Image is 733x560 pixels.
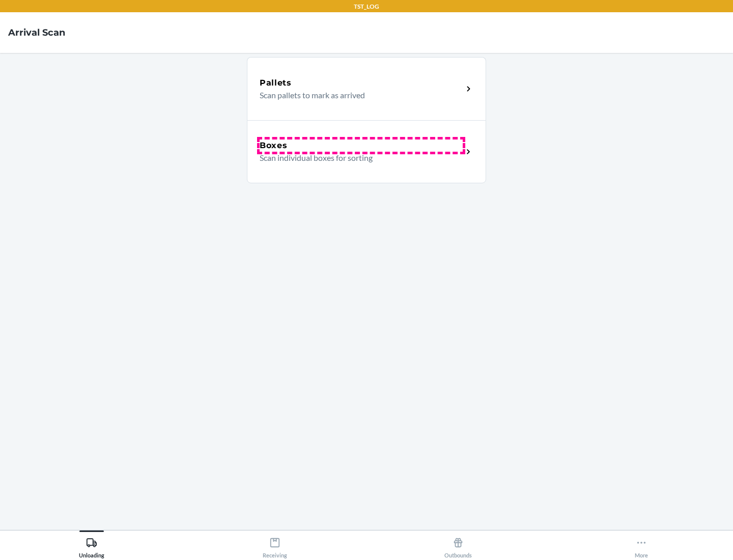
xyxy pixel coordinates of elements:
[247,120,486,183] a: BoxesScan individual boxes for sorting
[260,77,292,89] h5: Pallets
[79,533,104,558] div: Unloading
[635,533,648,558] div: More
[354,2,379,11] p: TST_LOG
[550,530,733,558] button: More
[366,530,550,558] button: Outbounds
[247,57,486,120] a: PalletsScan pallets to mark as arrived
[260,139,288,152] h5: Boxes
[263,533,287,558] div: Receiving
[8,26,65,39] h4: Arrival Scan
[183,530,366,558] button: Receiving
[260,89,455,101] p: Scan pallets to mark as arrived
[444,533,472,558] div: Outbounds
[260,152,455,164] p: Scan individual boxes for sorting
